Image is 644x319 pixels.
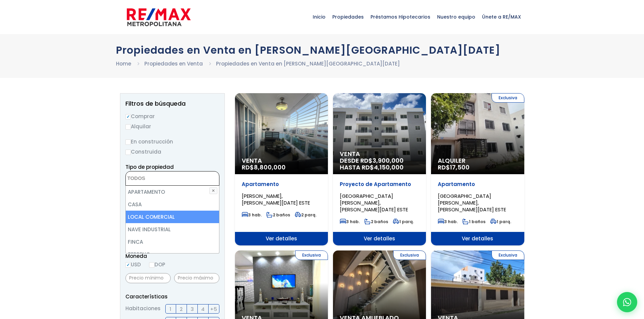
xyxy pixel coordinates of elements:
span: 1 baños [462,219,485,224]
label: Construida [125,148,219,156]
a: Venta DESDE RD$3,900,000 HASTA RD$4,150,000 Proyecto de Apartamento [GEOGRAPHIC_DATA][PERSON_NAME... [333,93,426,245]
input: Alquilar [125,124,131,130]
span: Exclusiva [492,250,524,260]
input: Precio máximo [174,273,219,283]
span: RD$ [242,163,286,171]
span: Inicio [309,7,329,27]
span: 4 [201,305,205,313]
input: Comprar [125,114,131,119]
span: Moneda [125,252,219,260]
li: NAVE INDUSTRIAL [126,223,219,236]
span: 1 parq. [490,219,511,224]
span: RD$ [438,163,470,171]
span: +5 [210,305,217,313]
span: 3 hab. [340,219,360,224]
span: 2 [180,305,183,313]
p: Características [125,292,219,301]
span: Nuestro equipo [434,7,479,27]
label: En construcción [125,137,219,146]
span: 3 hab. [438,219,458,224]
span: Venta [242,157,321,164]
span: 2 parq. [295,212,316,218]
span: 2 baños [364,219,388,224]
span: Préstamos Hipotecarios [367,7,434,27]
li: TERRENO [126,248,219,261]
li: APARTAMENTO [126,186,219,198]
span: Únete a RE/MAX [479,7,524,27]
label: Alquilar [125,122,219,131]
li: FINCA [126,236,219,248]
label: DOP [149,260,165,269]
span: 8,800,000 [254,163,286,171]
span: Alquiler [438,157,517,164]
span: 4,150,000 [374,163,404,171]
img: remax-metropolitana-logo [127,7,191,27]
span: 1 [170,305,171,313]
span: Propiedades [329,7,367,27]
span: Tipo de propiedad [125,163,174,170]
span: 3 hab. [242,212,262,218]
span: [GEOGRAPHIC_DATA][PERSON_NAME], [PERSON_NAME][DATE] ESTE [438,192,506,213]
span: [PERSON_NAME], [PERSON_NAME][DATE] ESTE [242,192,310,206]
a: Venta RD$8,800,000 Apartamento [PERSON_NAME], [PERSON_NAME][DATE] ESTE 3 hab. 2 baños 2 parq. Ver... [235,93,328,245]
span: Exclusiva [492,93,524,103]
p: Apartamento [438,181,517,188]
input: USD [125,262,131,268]
textarea: Search [126,171,191,186]
span: Exclusiva [393,250,426,260]
span: 17,500 [450,163,470,171]
span: Ver detalles [333,232,426,245]
span: Exclusiva [295,250,328,260]
span: DESDE RD$ [340,157,419,171]
a: Home [116,60,131,67]
li: LOCAL COMERCIAL [126,211,219,223]
span: 1 parq. [393,219,414,224]
input: DOP [149,262,154,268]
h1: Propiedades en Venta en [PERSON_NAME][GEOGRAPHIC_DATA][DATE] [116,44,528,56]
li: CASA [126,198,219,211]
label: USD [125,260,141,269]
span: 2 baños [266,212,290,218]
button: ✕ [209,187,217,194]
span: [GEOGRAPHIC_DATA][PERSON_NAME], [PERSON_NAME][DATE] ESTE [340,192,408,213]
span: Venta [340,151,419,157]
label: Comprar [125,112,219,121]
span: 3,900,000 [373,156,404,165]
p: Apartamento [242,181,321,188]
h2: Filtros de búsqueda [125,100,219,107]
a: Exclusiva Alquiler RD$17,500 Apartamento [GEOGRAPHIC_DATA][PERSON_NAME], [PERSON_NAME][DATE] ESTE... [431,93,524,245]
input: Construida [125,150,131,155]
span: HASTA RD$ [340,164,419,171]
input: En construcción [125,139,131,145]
p: Proyecto de Apartamento [340,181,419,188]
span: Ver detalles [431,232,524,245]
span: Ver detalles [235,232,328,245]
span: Habitaciones [125,304,161,314]
span: 3 [191,305,194,313]
a: Propiedades en Venta [144,60,203,67]
input: Precio mínimo [125,273,171,283]
li: Propiedades en Venta en [PERSON_NAME][GEOGRAPHIC_DATA][DATE] [216,59,400,68]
